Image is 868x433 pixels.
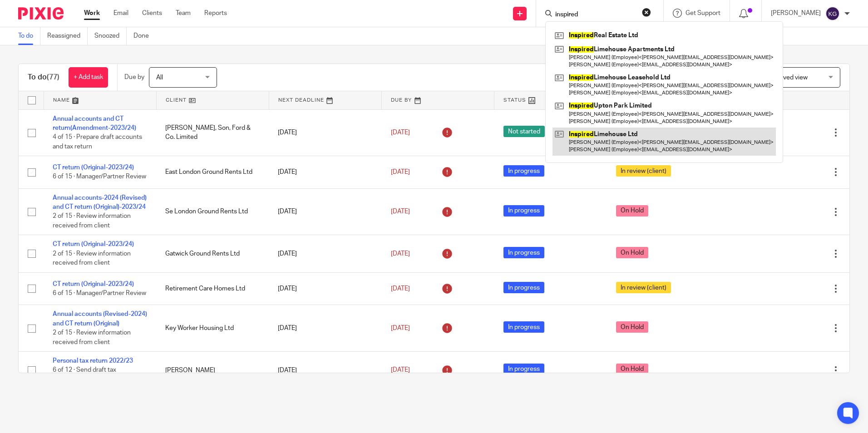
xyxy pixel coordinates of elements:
[269,235,381,272] td: [DATE]
[53,213,131,229] span: 2 of 15 · Review information received from client
[69,67,108,88] a: + Add task
[269,352,381,389] td: [DATE]
[53,251,131,266] span: 2 of 15 · Review information received from client
[53,330,131,345] span: 2 of 15 · Review information received from client
[391,285,410,292] span: [DATE]
[53,134,142,150] span: 4 of 15 · Prepare draft accounts and tax return
[47,27,88,45] a: Reassigned
[391,325,410,331] span: [DATE]
[133,27,156,45] a: Done
[176,9,191,18] a: Team
[391,169,410,175] span: [DATE]
[53,116,136,131] a: Annual accounts and CT return(Amendment-2023/24)
[825,6,840,21] img: svg%3E
[18,7,64,20] img: Pixie
[204,9,227,18] a: Reports
[142,9,162,18] a: Clients
[53,241,134,247] a: CT return (Original-2023/24)
[616,282,671,293] span: In review (client)
[269,109,381,156] td: [DATE]
[391,251,410,257] span: [DATE]
[616,165,671,177] span: In review (client)
[503,205,544,216] span: In progress
[18,27,40,45] a: To do
[642,8,651,17] button: Clear
[269,272,381,305] td: [DATE]
[686,10,720,16] span: Get Support
[156,74,163,81] span: All
[156,235,269,272] td: Gatwick Ground Rents Ltd
[113,9,128,18] a: Email
[47,74,59,81] span: (77)
[771,9,821,18] p: [PERSON_NAME]
[53,281,134,287] a: CT return (Original-2023/24)
[269,305,381,352] td: [DATE]
[53,174,146,180] span: 6 of 15 · Manager/Partner Review
[269,188,381,235] td: [DATE]
[53,164,134,171] a: CT return (Original-2023/24)
[503,247,544,258] span: In progress
[84,9,100,18] a: Work
[156,305,269,352] td: Key Worker Housing Ltd
[53,311,147,326] a: Annual accounts (Revised-2024) and CT return (Original)
[28,73,59,82] h1: To do
[156,352,269,389] td: [PERSON_NAME]
[53,367,116,383] span: 6 of 12 · Send draft tax computation to client
[503,364,544,375] span: In progress
[53,290,146,296] span: 6 of 15 · Manager/Partner Review
[53,195,147,210] a: Annual accounts-2024 (Revised) and CT return (Original)-2023/24
[391,208,410,215] span: [DATE]
[269,156,381,188] td: [DATE]
[503,282,544,293] span: In progress
[616,205,648,216] span: On Hold
[391,367,410,374] span: [DATE]
[94,27,127,45] a: Snoozed
[503,126,545,137] span: Not started
[156,272,269,305] td: Retirement Care Homes Ltd
[616,364,648,375] span: On Hold
[503,165,544,177] span: In progress
[156,156,269,188] td: East London Ground Rents Ltd
[554,11,636,19] input: Search
[53,358,133,364] a: Personal tax return 2022/23
[124,73,144,82] p: Due by
[616,321,648,333] span: On Hold
[503,321,544,333] span: In progress
[156,109,269,156] td: [PERSON_NAME], Son, Ford & Co. Limited
[616,247,648,258] span: On Hold
[391,129,410,136] span: [DATE]
[156,188,269,235] td: Se London Ground Rents Ltd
